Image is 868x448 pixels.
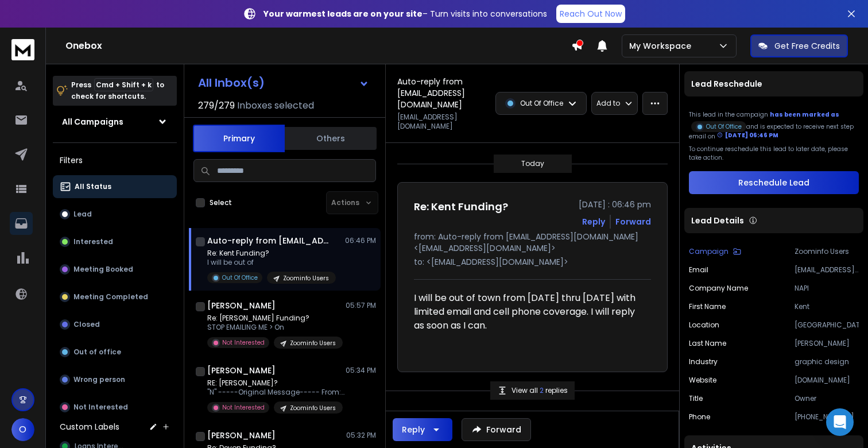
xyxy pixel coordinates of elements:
[53,341,177,364] button: Out of office
[414,199,508,215] h1: Re: Kent Funding?
[263,8,423,20] strong: Your warmest leads are on your site
[198,99,235,113] span: 279 / 279
[691,78,762,90] p: Lead Reschedule
[706,122,742,131] p: Out Of Office
[521,159,544,168] p: Today
[11,418,34,441] button: O
[520,99,563,108] p: Out Of Office
[689,376,716,385] p: website
[615,216,651,227] div: Forward
[290,404,336,412] p: Zoominfo Users
[691,215,744,226] p: Lead Details
[795,412,859,422] p: [PHONE_NUMBER]
[283,274,329,283] p: Zoominfo Users
[556,5,625,23] a: Reach Out Now
[263,8,547,20] p: – Turn visits into conversations
[795,284,859,293] p: NAPI
[198,77,265,88] h1: All Inbox(s)
[53,175,177,198] button: All Status
[53,258,177,281] button: Meeting Booked
[207,300,276,311] h1: [PERSON_NAME]
[402,424,425,435] div: Reply
[689,320,719,330] p: location
[689,394,703,403] p: title
[207,379,345,388] p: RE: [PERSON_NAME]?
[62,116,123,128] h1: All Campaigns
[222,273,258,282] p: Out Of Office
[689,171,859,194] button: Reschedule Lead
[795,320,859,330] p: [GEOGRAPHIC_DATA]
[717,131,778,140] div: [DATE] 06:46 PM
[826,408,854,436] div: Open Intercom Messenger
[393,418,452,441] button: Reply
[65,39,571,53] h1: Onebox
[345,236,376,245] p: 06:46 PM
[582,216,605,227] button: Reply
[795,265,859,275] p: [EMAIL_ADDRESS][DOMAIN_NAME]
[210,198,232,207] label: Select
[53,396,177,419] button: Not Interested
[795,302,859,311] p: Kent
[414,231,651,254] p: from: Auto-reply from [EMAIL_ADDRESS][DOMAIN_NAME] <[EMAIL_ADDRESS][DOMAIN_NAME]>
[689,302,726,311] p: First Name
[689,247,728,256] p: Campaign
[53,230,177,253] button: Interested
[94,78,153,91] span: Cmd + Shift + k
[285,126,377,151] button: Others
[73,265,133,274] p: Meeting Booked
[290,339,336,347] p: Zoominfo Users
[689,110,859,140] div: This lead in the campaign and is expected to receive next step email on
[397,76,489,110] h1: Auto-reply from [EMAIL_ADDRESS][DOMAIN_NAME]
[207,249,336,258] p: Re: Kent Funding?
[689,339,726,348] p: Last Name
[222,403,265,412] p: Not Interested
[53,203,177,226] button: Lead
[207,314,343,323] p: Re: [PERSON_NAME] Funding?
[414,291,651,356] div: I will be out of town from [DATE] thru [DATE] with limited email and cell phone coverage. I will ...
[795,394,859,403] p: Owner
[73,375,125,384] p: Wrong person
[795,339,859,348] p: [PERSON_NAME]
[795,357,859,366] p: graphic design
[53,110,177,133] button: All Campaigns
[689,247,741,256] button: Campaign
[73,237,113,246] p: Interested
[414,256,651,268] p: to: <[EMAIL_ADDRESS][DOMAIN_NAME]>
[237,99,314,113] h3: Inboxes selected
[60,421,119,432] h3: Custom Labels
[579,199,651,210] p: [DATE] : 06:46 pm
[207,235,334,246] h1: Auto-reply from [EMAIL_ADDRESS][DOMAIN_NAME]
[73,210,92,219] p: Lead
[689,412,710,422] p: Phone
[774,40,840,52] p: Get Free Credits
[207,258,336,267] p: I will be out of
[596,99,620,108] p: Add to
[689,284,748,293] p: Company Name
[73,320,100,329] p: Closed
[71,79,164,102] p: Press to check for shortcuts.
[560,8,622,20] p: Reach Out Now
[346,301,376,310] p: 05:57 PM
[53,368,177,391] button: Wrong person
[193,125,285,152] button: Primary
[629,40,696,52] p: My Workspace
[73,403,128,412] p: Not Interested
[53,313,177,336] button: Closed
[53,152,177,168] h3: Filters
[770,110,839,119] span: has been marked as
[73,292,148,302] p: Meeting Completed
[795,376,859,385] p: [DOMAIN_NAME]
[750,34,848,57] button: Get Free Credits
[222,338,265,347] p: Not Interested
[689,145,859,162] p: To continue reschedule this lead to later date, please take action.
[462,418,531,441] button: Forward
[207,430,276,441] h1: [PERSON_NAME]
[189,71,378,94] button: All Inbox(s)
[689,357,718,366] p: industry
[397,113,489,131] p: [EMAIL_ADDRESS][DOMAIN_NAME]
[346,431,376,440] p: 05:32 PM
[511,386,568,395] p: View all replies
[540,385,545,395] span: 2
[207,365,276,376] h1: [PERSON_NAME]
